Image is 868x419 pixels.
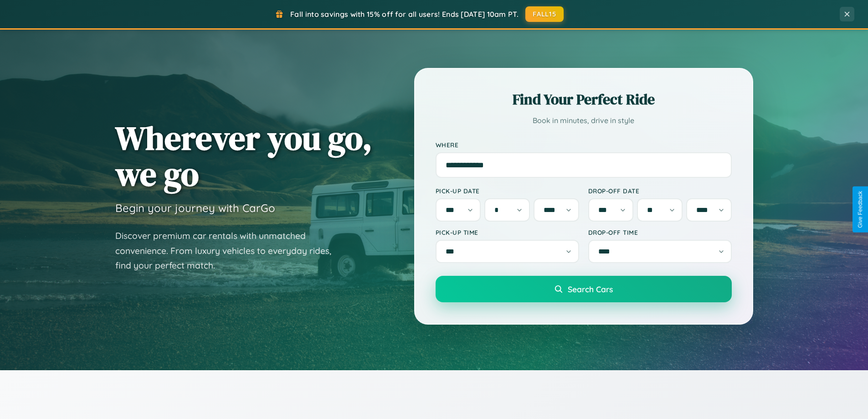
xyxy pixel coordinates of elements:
h3: Begin your journey with CarGo [115,201,275,215]
h2: Find Your Perfect Ride [436,89,732,109]
p: Discover premium car rentals with unmatched convenience. From luxury vehicles to everyday rides, ... [115,228,343,273]
h1: Wherever you go, we go [115,120,372,192]
label: Drop-off Date [588,187,732,195]
button: Search Cars [436,276,732,302]
button: FALL15 [525,6,564,22]
div: Give Feedback [857,191,863,228]
label: Pick-up Time [436,228,579,236]
label: Where [436,141,732,149]
span: Search Cars [568,284,613,294]
p: Book in minutes, drive in style [436,114,732,127]
span: Fall into savings with 15% off for all users! Ends [DATE] 10am PT. [290,10,519,19]
label: Pick-up Date [436,187,579,195]
label: Drop-off Time [588,228,732,236]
